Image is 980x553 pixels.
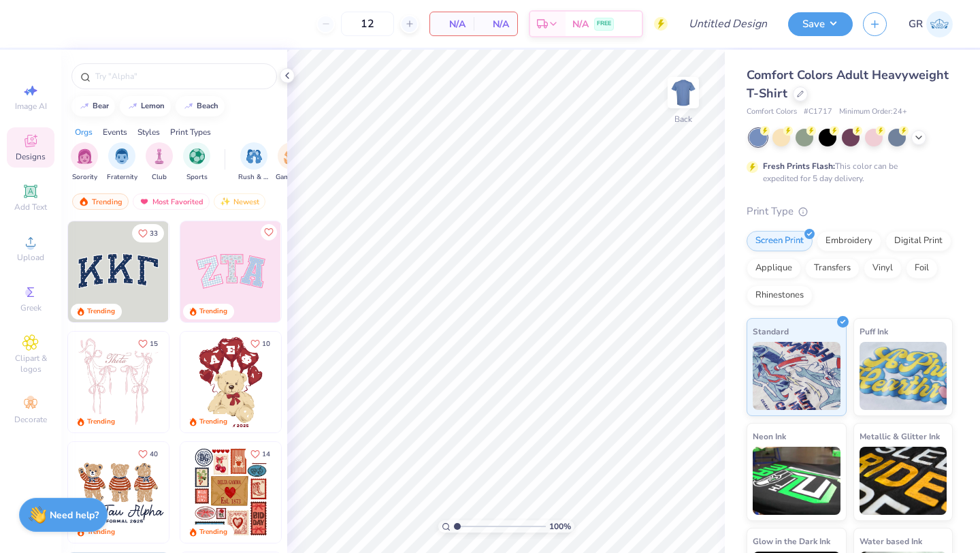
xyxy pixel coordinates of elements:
img: Georgia Rudolph [926,11,953,37]
img: 3b9aba4f-e317-4aa7-a679-c95a879539bd [68,221,169,322]
span: Minimum Order: 24 + [839,106,907,118]
strong: Fresh Prints Flash: [763,161,835,172]
div: beach [197,102,218,110]
span: Add Text [14,202,47,212]
span: Fraternity [107,172,137,183]
img: most_fav.gif [139,197,150,206]
div: filter for Game Day [276,142,307,183]
span: 15 [150,341,158,347]
input: Try "Alpha" [94,69,268,83]
div: Applique [747,258,801,279]
button: filter button [71,142,98,183]
span: 100 % [549,520,571,533]
a: GR [909,11,953,37]
span: Metallic & Glitter Ink [860,429,940,443]
img: Fraternity Image [114,148,129,164]
img: d12a98c7-f0f7-4345-bf3a-b9f1b718b86e [168,332,269,432]
div: Trending [199,417,227,427]
img: Sports Image [189,148,205,164]
div: Transfers [805,258,860,279]
span: Designs [16,151,46,162]
img: Sorority Image [77,148,93,164]
span: Greek [20,302,42,313]
div: Styles [137,126,160,138]
div: Back [674,113,692,125]
span: Upload [17,252,44,263]
input: – – [341,12,394,36]
img: Newest.gif [220,197,231,206]
img: 83dda5b0-2158-48ca-832c-f6b4ef4c4536 [68,332,169,432]
div: Print Types [170,126,211,138]
span: Comfort Colors Adult Heavyweight T-Shirt [747,67,949,101]
img: 587403a7-0594-4a7f-b2bd-0ca67a3ff8dd [180,332,281,432]
span: Decorate [14,414,47,425]
img: edfb13fc-0e43-44eb-bea2-bf7fc0dd67f9 [168,221,269,322]
div: Trending [199,527,227,537]
div: filter for Sports [183,142,210,183]
img: d12c9beb-9502-45c7-ae94-40b97fdd6040 [168,442,269,543]
img: Rush & Bid Image [246,148,262,164]
img: trend_line.gif [127,102,138,110]
img: b0e5e834-c177-467b-9309-b33acdc40f03 [280,442,381,543]
button: beach [176,96,225,116]
input: Untitled Design [678,10,778,37]
span: Clipart & logos [7,353,54,375]
span: Rush & Bid [238,172,269,183]
button: filter button [146,142,173,183]
span: FREE [597,19,611,29]
button: Like [132,334,164,353]
span: N/A [482,17,509,31]
div: lemon [141,102,165,110]
div: Orgs [75,126,93,138]
img: Game Day Image [284,148,299,164]
div: Rhinestones [747,285,813,306]
strong: Need help? [50,509,99,522]
span: Game Day [276,172,307,183]
img: Club Image [152,148,167,164]
span: Water based Ink [860,534,922,548]
div: Trending [199,306,227,317]
div: bear [93,102,109,110]
span: 33 [150,230,158,237]
button: filter button [238,142,269,183]
div: Screen Print [747,231,813,251]
img: Puff Ink [860,342,947,410]
div: Events [103,126,127,138]
img: trend_line.gif [79,102,90,110]
img: e74243e0-e378-47aa-a400-bc6bcb25063a [280,332,381,432]
div: filter for Sorority [71,142,98,183]
span: Neon Ink [753,429,786,443]
img: trend_line.gif [183,102,194,110]
button: filter button [183,142,210,183]
button: filter button [276,142,307,183]
span: 40 [150,451,158,458]
span: 14 [262,451,270,458]
span: Comfort Colors [747,106,797,118]
div: This color can be expedited for 5 day delivery. [763,160,930,185]
div: filter for Club [146,142,173,183]
span: Sports [186,172,208,183]
span: N/A [438,17,465,31]
img: trending.gif [78,197,89,206]
img: a3be6b59-b000-4a72-aad0-0c575b892a6b [68,442,169,543]
button: lemon [120,96,171,116]
img: 9980f5e8-e6a1-4b4a-8839-2b0e9349023c [180,221,281,322]
span: Glow in the Dark Ink [753,534,830,548]
span: Standard [753,324,789,338]
button: Like [244,445,276,463]
button: Like [132,445,164,463]
div: Vinyl [864,258,902,279]
div: filter for Fraternity [107,142,137,183]
img: Neon Ink [753,447,840,515]
img: 6de2c09e-6ade-4b04-8ea6-6dac27e4729e [180,442,281,543]
span: Image AI [15,101,47,112]
div: filter for Rush & Bid [238,142,269,183]
span: GR [909,16,923,32]
img: 5ee11766-d822-42f5-ad4e-763472bf8dcf [280,221,381,322]
div: Most Favorited [133,193,210,210]
button: Save [788,12,853,36]
span: # C1717 [804,106,832,118]
img: Back [670,79,697,106]
span: N/A [572,17,589,31]
div: Trending [87,417,115,427]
